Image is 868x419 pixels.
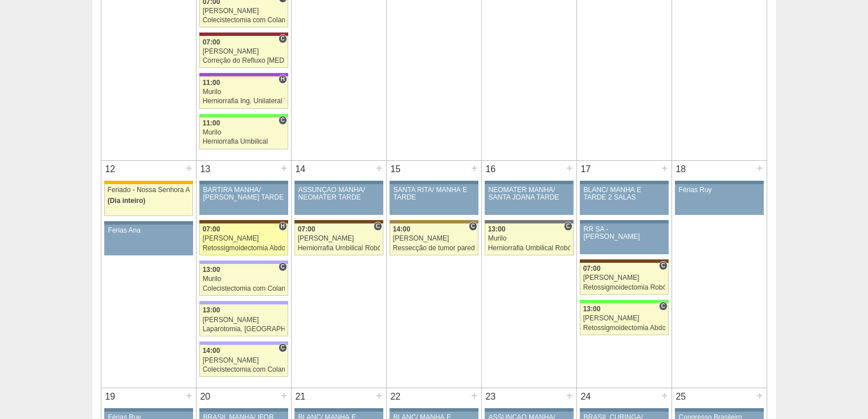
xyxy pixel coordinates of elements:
div: Key: Aviso [104,408,193,412]
div: 19 [101,388,119,405]
div: 22 [387,388,404,405]
div: Key: Aviso [675,408,764,412]
span: 07:00 [298,225,316,233]
a: C 13:00 Murilo Colecistectomia com Colangiografia VL [199,264,288,296]
span: Consultório [659,261,668,270]
a: RR SA - [PERSON_NAME] [580,223,669,254]
div: Colecistectomia com Colangiografia VL [203,17,285,24]
div: 13 [196,161,214,178]
div: Key: Christóvão da Gama [199,341,288,345]
span: 07:00 [583,265,601,272]
div: 25 [672,388,690,405]
span: Consultório [659,302,668,311]
a: NEOMATER MANHÃ/ SANTA JOANA TARDE [485,184,574,215]
div: Correção do Refluxo [MEDICAL_DATA] esofágico Robótico [203,57,285,64]
div: Key: IFOR [199,73,288,76]
div: Key: Aviso [294,408,383,412]
div: Retossigmoidectomia Abdominal VL [203,245,285,252]
div: Key: Aviso [485,181,574,184]
div: Colecistectomia com Colangiografia VL [203,366,285,373]
div: + [564,388,574,403]
a: C 11:00 Murilo Herniorrafia Umbilical [199,117,288,149]
div: Herniorrafia Umbilical Robótica [488,245,571,252]
div: BARTIRA MANHÃ/ [PERSON_NAME] TARDE [203,186,285,201]
a: C 07:00 [PERSON_NAME] Retossigmoidectomia Robótica [580,263,669,295]
div: [PERSON_NAME] [203,316,285,324]
div: Colecistectomia com Colangiografia VL [203,285,285,292]
div: [PERSON_NAME] [203,357,285,364]
div: Key: Oswaldo Cruz Paulista [390,220,478,223]
div: Murilo [488,235,571,242]
div: Murilo [203,88,285,96]
div: Key: Aviso [104,221,193,225]
div: + [564,161,574,176]
div: Key: Brasil [199,114,288,117]
div: Herniorrafia Ing. Unilateral VL [203,97,285,105]
span: Consultório [374,222,382,231]
div: Key: Aviso [390,181,478,184]
a: BARTIRA MANHÃ/ [PERSON_NAME] TARDE [199,184,288,215]
div: 23 [482,388,499,405]
div: + [755,161,764,176]
div: + [279,388,289,403]
a: C 07:00 [PERSON_NAME] Correção do Refluxo [MEDICAL_DATA] esofágico Robótico [199,36,288,68]
div: Key: Aviso [580,181,669,184]
div: + [469,161,479,176]
span: 13:00 [203,306,220,314]
div: + [184,161,194,176]
div: + [184,388,194,403]
div: BLANC/ MANHÃ E TARDE 2 SALAS [584,186,665,201]
span: Consultório [279,343,287,352]
div: Ferias Ana [108,227,190,234]
div: Key: Aviso [199,181,288,184]
span: 14:00 [203,347,220,355]
div: + [469,388,479,403]
div: Ressecção de tumor parede abdominal pélvica [393,245,476,252]
div: Murilo [203,129,285,136]
div: Key: Santa Joana [580,259,669,263]
span: Consultório [279,116,287,125]
span: 13:00 [488,225,506,233]
a: C 13:00 Murilo Herniorrafia Umbilical Robótica [485,223,574,255]
div: ASSUNÇÃO MANHÃ/ NEOMATER TARDE [298,186,380,201]
div: 21 [292,388,309,405]
div: Key: Aviso [580,408,669,412]
div: Key: Aviso [580,220,669,223]
div: + [279,161,289,176]
div: RR SA - [PERSON_NAME] [584,226,665,241]
div: Key: Santa Catarina [485,220,574,223]
span: Consultório [279,262,287,271]
a: SANTA RITA/ MANHÃ E TARDE [390,184,478,215]
div: NEOMATER MANHÃ/ SANTA JOANA TARDE [489,186,570,201]
span: Hospital [279,75,287,84]
div: Retossigmoidectomia Abdominal [583,324,666,332]
div: [PERSON_NAME] [203,7,285,15]
div: [PERSON_NAME] [583,274,666,282]
a: C 14:00 [PERSON_NAME] Colecistectomia com Colangiografia VL [199,345,288,377]
a: Feriado - Nossa Senhora Aparecida (Dia inteiro) [104,184,193,216]
span: 07:00 [203,38,220,46]
div: Key: Aviso [485,408,574,412]
div: Key: Sírio Libanês [199,32,288,36]
div: [PERSON_NAME] [203,235,285,242]
div: SANTA RITA/ MANHÃ E TARDE [394,186,475,201]
div: Key: Feriado [104,181,193,184]
div: + [660,388,669,403]
div: + [660,161,669,176]
div: Key: Aviso [294,181,383,184]
div: 20 [196,388,214,405]
a: H 07:00 [PERSON_NAME] Retossigmoidectomia Abdominal VL [199,223,288,255]
div: [PERSON_NAME] [393,235,476,242]
span: Consultório [279,34,287,43]
div: + [755,388,764,403]
div: Retossigmoidectomia Robótica [583,284,666,291]
span: Consultório [564,222,572,231]
div: [PERSON_NAME] [203,48,285,55]
div: + [374,388,384,403]
a: C 14:00 [PERSON_NAME] Ressecção de tumor parede abdominal pélvica [390,223,478,255]
div: Key: Brasil [580,300,669,303]
div: Key: Christóvão da Gama [199,261,288,264]
a: Ferias Ana [104,225,193,255]
div: Feriado - Nossa Senhora Aparecida [108,186,190,194]
span: Consultório [469,222,477,231]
